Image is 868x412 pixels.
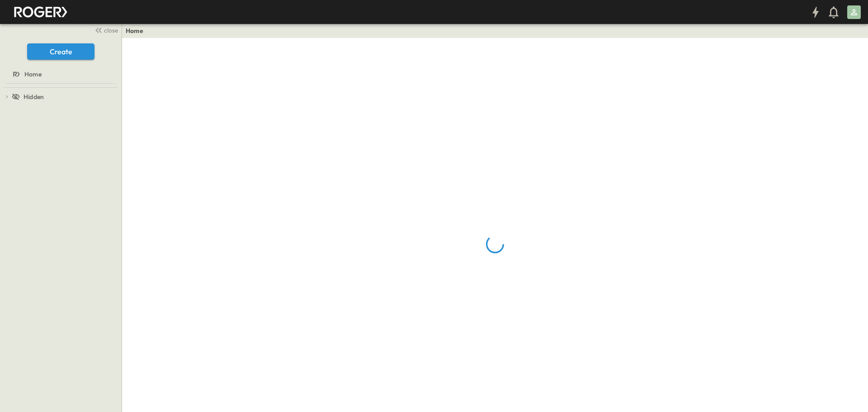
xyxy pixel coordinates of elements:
[104,26,118,35] span: close
[2,68,118,81] a: Home
[126,26,149,35] nav: breadcrumbs
[91,24,120,36] button: close
[126,26,143,35] a: Home
[24,92,44,101] span: Hidden
[24,70,42,79] span: Home
[27,43,94,60] button: Create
